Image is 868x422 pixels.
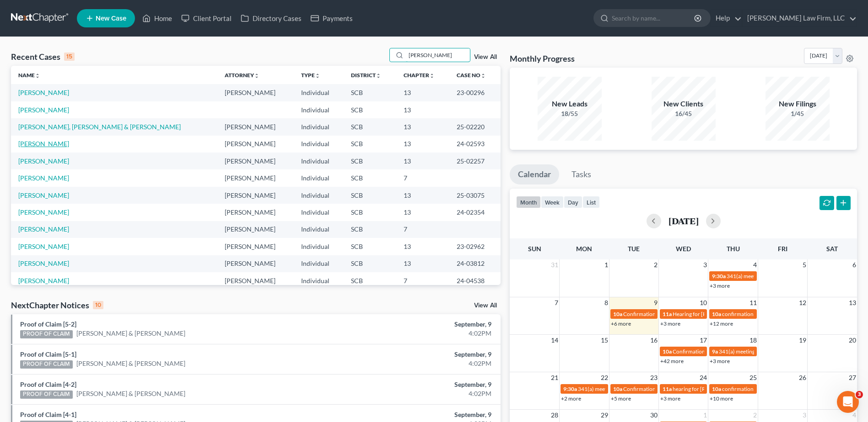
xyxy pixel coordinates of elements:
[798,372,807,383] span: 26
[18,123,181,131] a: [PERSON_NAME], [PERSON_NAME] & [PERSON_NAME]
[340,320,491,329] div: September, 9
[722,311,825,317] span: confirmation hearing for [PERSON_NAME]
[449,118,501,135] td: 25-02220
[344,187,396,204] td: SCB
[676,245,691,253] span: Wed
[649,335,658,346] span: 16
[564,196,582,208] button: day
[712,348,718,355] span: 9a
[11,300,103,311] div: NextChapter Notices
[340,359,491,368] div: 4:02PM
[344,272,396,289] td: SCB
[474,302,497,309] a: View All
[449,272,501,289] td: 24-04538
[653,297,658,308] span: 9
[623,311,727,317] span: Confirmation hearing for [PERSON_NAME]
[798,297,807,308] span: 12
[76,329,185,338] a: [PERSON_NAME] & [PERSON_NAME]
[35,73,40,79] i: unfold_more
[294,84,344,101] td: Individual
[301,72,320,79] a: Typeunfold_more
[563,385,577,392] span: 9:30a
[673,385,743,392] span: hearing for [PERSON_NAME]
[396,169,450,186] td: 7
[294,169,344,186] td: Individual
[600,335,609,346] span: 15
[802,259,807,270] span: 5
[18,277,69,285] a: [PERSON_NAME]
[217,238,294,255] td: [PERSON_NAME]
[18,174,69,182] a: [PERSON_NAME]
[344,204,396,221] td: SCB
[340,410,491,419] div: September, 9
[613,311,622,317] span: 10a
[396,255,450,272] td: 13
[561,395,581,402] a: +2 more
[294,118,344,135] td: Individual
[449,84,501,101] td: 23-00296
[18,72,40,79] a: Nameunfold_more
[449,255,501,272] td: 24-03812
[660,358,684,364] a: +42 more
[217,187,294,204] td: [PERSON_NAME]
[600,372,609,383] span: 22
[294,238,344,255] td: Individual
[294,153,344,169] td: Individual
[516,196,541,208] button: month
[712,385,721,392] span: 10a
[727,245,740,253] span: Thu
[663,348,672,355] span: 10a
[766,109,830,118] div: 1/45
[225,72,259,79] a: Attorneyunfold_more
[344,255,396,272] td: SCB
[480,73,486,79] i: unfold_more
[848,335,857,346] span: 20
[340,350,491,359] div: September, 9
[217,118,294,135] td: [PERSON_NAME]
[541,196,564,208] button: week
[623,385,728,392] span: Confirmation Hearing for [PERSON_NAME]
[653,259,658,270] span: 2
[766,99,830,109] div: New Filings
[294,187,344,204] td: Individual
[344,118,396,135] td: SCB
[702,259,708,270] span: 3
[396,204,450,221] td: 13
[20,360,73,369] div: PROOF OF CLAIM
[294,255,344,272] td: Individual
[663,311,672,317] span: 11a
[76,359,185,368] a: [PERSON_NAME] & [PERSON_NAME]
[217,153,294,169] td: [PERSON_NAME]
[719,348,807,355] span: 341(a) meeting for [PERSON_NAME]
[18,208,69,216] a: [PERSON_NAME]
[663,385,672,392] span: 11a
[848,372,857,383] span: 27
[306,10,357,26] a: Payments
[710,282,730,289] a: +3 more
[660,395,680,402] a: +3 more
[449,187,501,204] td: 25-03075
[611,320,631,327] a: +6 more
[396,221,450,238] td: 7
[743,10,857,26] a: [PERSON_NAME] Law Firm, LLC
[856,391,863,398] span: 3
[254,73,259,79] i: unfold_more
[852,410,857,421] span: 4
[710,320,733,327] a: +12 more
[652,109,716,118] div: 16/45
[604,297,609,308] span: 8
[449,204,501,221] td: 24-02354
[20,380,76,388] a: Proof of Claim [4-2]
[752,259,758,270] span: 4
[563,164,599,185] a: Tasks
[474,54,497,60] a: View All
[848,297,857,308] span: 13
[376,73,381,79] i: unfold_more
[18,259,69,267] a: [PERSON_NAME]
[611,395,631,402] a: +5 more
[604,259,609,270] span: 1
[18,157,69,165] a: [PERSON_NAME]
[802,410,807,421] span: 3
[294,272,344,289] td: Individual
[449,153,501,169] td: 25-02257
